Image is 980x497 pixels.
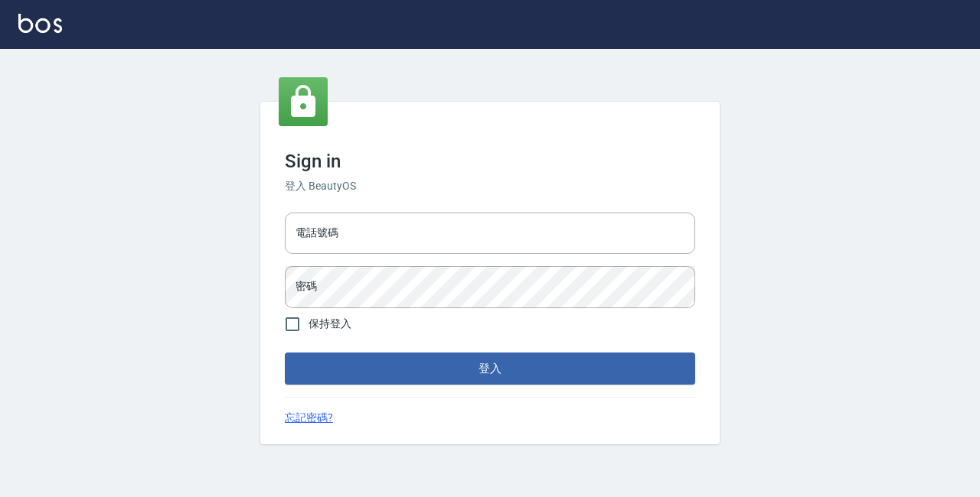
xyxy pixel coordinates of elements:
[285,410,333,426] a: 忘記密碼?
[285,352,695,385] button: 登入
[285,178,695,194] h6: 登入 BeautyOS
[285,151,695,172] h3: Sign in
[309,316,351,332] span: 保持登入
[18,14,62,33] img: Logo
